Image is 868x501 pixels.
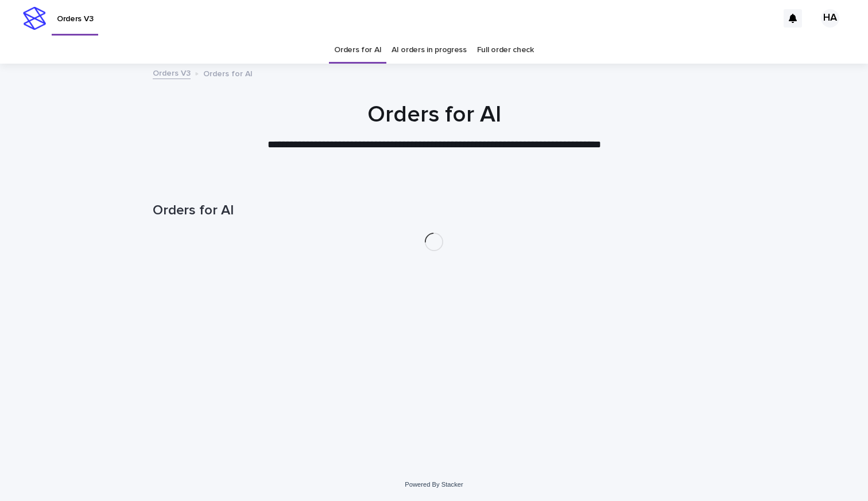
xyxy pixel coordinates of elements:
h1: Orders for AI [153,101,715,128]
a: Full order check [477,37,534,64]
a: Orders for AI [334,37,381,64]
a: Orders V3 [153,66,191,79]
img: stacker-logo-s-only.png [23,7,46,30]
h1: Orders for AI [153,202,715,219]
div: HA [821,9,839,28]
p: Orders for AI [203,66,253,79]
a: Powered By Stacker [405,481,463,488]
a: AI orders in progress [392,37,467,64]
